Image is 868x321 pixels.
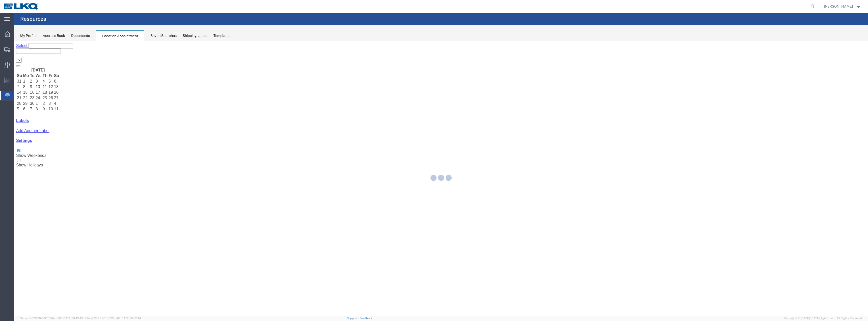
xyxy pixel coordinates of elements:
td: 4 [28,38,34,43]
td: 28 [3,60,8,65]
th: Su [3,32,8,37]
span: [DATE] 10:43:43 [63,317,83,320]
label: Show Weekends [2,108,32,116]
td: 3 [34,60,39,65]
a: Add Another Label [2,87,35,92]
button: [PERSON_NAME] [824,3,861,9]
td: 7 [16,65,21,70]
div: My Profile [20,33,37,38]
td: 6 [9,65,15,70]
th: Tu [16,32,21,37]
label: Show Holidays [2,117,29,126]
img: logo [4,3,39,10]
td: 15 [9,49,15,54]
td: 11 [40,65,45,70]
td: 11 [28,43,34,48]
td: 9 [28,65,34,70]
td: 25 [28,54,34,59]
a: Support [347,317,360,320]
td: 27 [40,54,45,59]
td: 13 [40,43,45,48]
div: Shipping Lanes [183,33,207,38]
span: Client: 2025.20.0-035ba07 [85,317,141,320]
td: 24 [21,54,28,59]
div: Templates [213,33,230,38]
td: 18 [28,49,34,54]
td: 8 [9,43,15,48]
th: [DATE] [9,27,39,32]
td: 3 [21,38,28,43]
div: Location Appointment [96,30,144,41]
td: 5 [3,65,8,70]
td: 2 [28,60,34,65]
div: Documents [71,33,90,38]
a: Settings [2,97,18,102]
td: 9 [16,43,21,48]
input: Show Holidays [3,117,6,121]
a: Feedback [360,317,372,320]
td: 31 [3,38,8,43]
div: Address Book [43,33,65,38]
td: 19 [34,49,39,54]
th: Th [28,32,34,37]
td: 1 [9,38,15,43]
td: 8 [21,65,28,70]
span: [DATE] 10:52:44 [121,317,141,320]
span: Copyright © [DATE]-[DATE] Agistix Inc., All Rights Reserved [784,316,862,320]
div: Saved Searches [150,33,177,38]
h4: Resources [20,13,46,25]
td: 26 [34,54,39,59]
td: 23 [16,54,21,59]
a: Select [2,2,14,7]
td: 4 [40,60,45,65]
span: Server: 2025.20.0-970904bc0f3 [20,317,83,320]
td: 14 [3,49,8,54]
th: Fr [34,32,39,37]
td: 1 [21,60,28,65]
a: Labels [2,77,15,82]
td: 7 [3,43,8,48]
td: 6 [40,38,45,43]
td: 29 [9,60,15,65]
td: 30 [16,60,21,65]
td: 22 [9,54,15,59]
td: 10 [21,43,28,48]
span: Select [2,2,13,7]
td: 20 [40,49,45,54]
td: 17 [21,49,28,54]
td: 16 [16,49,21,54]
input: Show Weekends [3,108,6,111]
th: We [21,32,28,37]
td: 21 [3,54,8,59]
span: Christopher Reynolds [824,4,853,9]
th: Sa [40,32,45,37]
td: 2 [16,38,21,43]
td: 12 [34,43,39,48]
th: Mo [9,32,15,37]
td: 10 [34,65,39,70]
td: 5 [34,38,39,43]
